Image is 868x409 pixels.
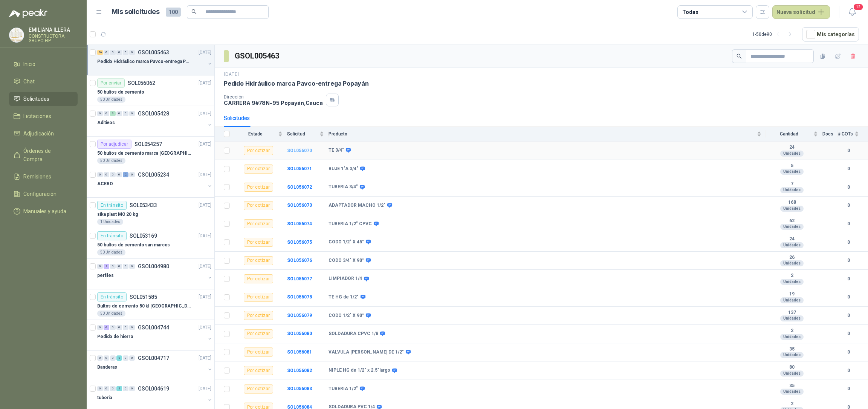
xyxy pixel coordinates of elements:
p: perfiles [97,272,114,279]
p: tuberia [97,394,112,401]
p: [DATE] [199,385,211,392]
a: SOL056079 [287,313,312,318]
div: 0 [97,172,103,177]
b: 0 [838,294,859,301]
p: GSOL005463 [138,50,169,55]
b: SOL056073 [287,203,312,208]
p: Bultos de cemento 50 kl [GEOGRAPHIC_DATA][PERSON_NAME] [97,303,191,310]
span: Remisiones [23,172,51,181]
p: CONSTRUCTORA GRUPO FIP [29,34,78,43]
div: 26 [97,50,103,55]
a: Inicio [9,57,78,71]
a: Remisiones [9,169,78,184]
a: SOL056081 [287,349,312,355]
b: 2 [766,273,818,279]
b: SOL056078 [287,294,312,300]
div: Por cotizar [244,183,273,192]
div: 6 [104,325,109,330]
div: 0 [97,264,103,269]
div: 0 [123,111,128,116]
p: 50 bultos de cemento san marcos [97,241,170,249]
b: 35 [766,383,818,389]
div: Unidades [780,169,804,175]
div: Por cotizar [244,238,273,247]
div: 0 [129,355,135,361]
p: Pedido Hidráulico marca Pavco-entrega Popayán [224,80,369,88]
div: 0 [116,172,122,177]
b: TUBERIA 3/4" [329,184,358,190]
b: SOL056075 [287,240,312,245]
div: Por cotizar [244,347,273,357]
b: 0 [838,184,859,191]
span: search [191,9,197,14]
div: Unidades [780,187,804,193]
b: 26 [766,255,818,261]
a: SOL056074 [287,221,312,226]
a: Chat [9,74,78,89]
a: Por enviarSOL056062[DATE] 50 bultos de cemento50 Unidades [87,75,214,106]
b: 0 [838,367,859,374]
div: 2 [123,172,128,177]
a: SOL056083 [287,386,312,391]
a: En tránsitoSOL053169[DATE] 50 bultos de cemento san marcos50 Unidades [87,228,214,259]
div: Por cotizar [244,384,273,394]
div: 0 [97,325,103,330]
button: Nueva solicitud [772,5,830,19]
div: 0 [116,325,122,330]
div: 0 [129,325,135,330]
p: [DATE] [199,263,211,270]
div: Por cotizar [244,293,273,302]
a: Manuales y ayuda [9,204,78,218]
a: SOL056076 [287,258,312,263]
div: 0 [116,264,122,269]
p: EMILIANA ILLERA [29,27,78,32]
div: Unidades [780,371,804,377]
p: [DATE] [199,80,211,87]
p: [DATE] [199,294,211,301]
b: SOL056080 [287,331,312,336]
div: 1 Unidades [97,219,123,225]
div: 0 [104,50,109,55]
p: [DATE] [199,355,211,362]
div: Por cotizar [244,366,273,375]
th: Cantidad [766,127,822,141]
span: Cantidad [766,131,812,137]
div: Por enviar [97,78,125,88]
div: 0 [129,111,135,116]
b: SOL056072 [287,185,312,190]
th: Estado [234,127,287,141]
b: 0 [838,275,859,283]
div: 0 [129,264,135,269]
span: Adjudicación [23,129,54,138]
div: Unidades [780,334,804,340]
p: [DATE] [199,49,211,56]
b: 0 [838,147,859,154]
p: ACERO [97,180,113,188]
p: 50 bultos de cemento marca [GEOGRAPHIC_DATA][PERSON_NAME] [97,150,191,157]
p: GSOL004619 [138,386,169,391]
a: Adjudicación [9,126,78,141]
p: [DATE] [224,71,239,78]
span: Configuración [23,190,57,198]
b: 2 [766,401,818,407]
div: 0 [110,325,116,330]
div: Unidades [780,224,804,230]
div: Por cotizar [244,329,273,338]
b: 168 [766,200,818,206]
h3: GSOL005463 [235,50,280,62]
div: 2 [104,264,109,269]
span: Órdenes de Compra [23,147,70,163]
img: Logo peakr [9,9,47,18]
a: En tránsitoSOL053433[DATE] sika plast MO 20 kg1 Unidades [87,198,214,228]
p: GSOL005234 [138,172,169,177]
h1: Mis solicitudes [112,6,160,17]
b: 19 [766,291,818,297]
a: Solicitudes [9,92,78,106]
a: Configuración [9,187,78,201]
p: SOL056062 [128,80,155,86]
a: 0 2 0 0 0 0 GSOL004980[DATE] perfiles [97,262,213,286]
div: Unidades [780,206,804,212]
